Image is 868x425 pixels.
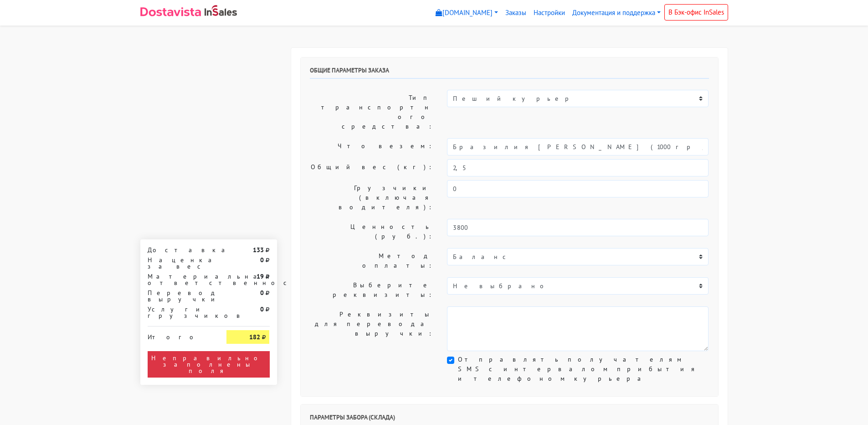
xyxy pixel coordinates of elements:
[260,289,264,297] strong: 0
[253,246,264,254] strong: 133
[303,180,441,215] label: Грузчики (включая водителя):
[664,4,728,21] a: В Бэк-офис InSales
[303,159,441,176] label: Общий вес (кг):
[140,7,201,16] img: Dostavista - срочная курьерская служба доставки
[303,219,441,244] label: Ценность (руб.):
[148,330,213,340] div: Итого
[458,355,709,384] label: Отправлять получателям SMS с интервалом прибытия и телефоном курьера
[530,4,569,22] a: Настройки
[141,257,220,270] div: Наценка за вес
[303,306,441,351] label: Реквизиты для перевода выручки:
[148,351,270,378] div: Неправильно заполнены поля
[303,138,441,155] label: Что везем:
[141,290,220,302] div: Перевод выручки
[249,333,260,341] strong: 182
[432,4,502,22] a: [DOMAIN_NAME]
[141,273,220,286] div: Материальная ответственность
[303,90,441,135] label: Тип транспортного средства:
[260,256,264,264] strong: 0
[310,67,709,79] h6: Общие параметры заказа
[257,272,264,280] strong: 19
[260,305,264,313] strong: 0
[141,306,220,319] div: Услуги грузчиков
[569,4,664,22] a: Документация и поддержка
[502,4,530,22] a: Заказы
[205,5,237,16] img: InSales
[303,248,441,274] label: Метод оплаты:
[303,277,441,303] label: Выберите реквизиты:
[141,247,220,253] div: Доставка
